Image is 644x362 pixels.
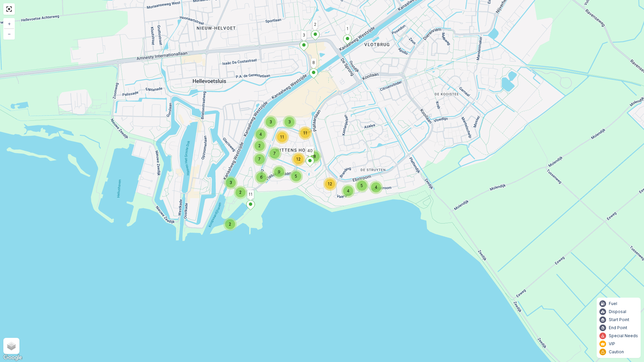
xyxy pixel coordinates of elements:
div: 8 [308,150,321,163]
span: 8 [313,154,316,159]
div: 3 [283,115,296,129]
span: 9 [278,169,280,174]
div: 9 [272,165,286,179]
span: 3 [288,119,291,124]
div: 12 [292,153,305,166]
div: 11 [275,130,289,144]
div: 11 [299,126,312,140]
span: 12 [297,157,301,162]
span: 11 [303,130,307,135]
span: 11 [280,134,284,139]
